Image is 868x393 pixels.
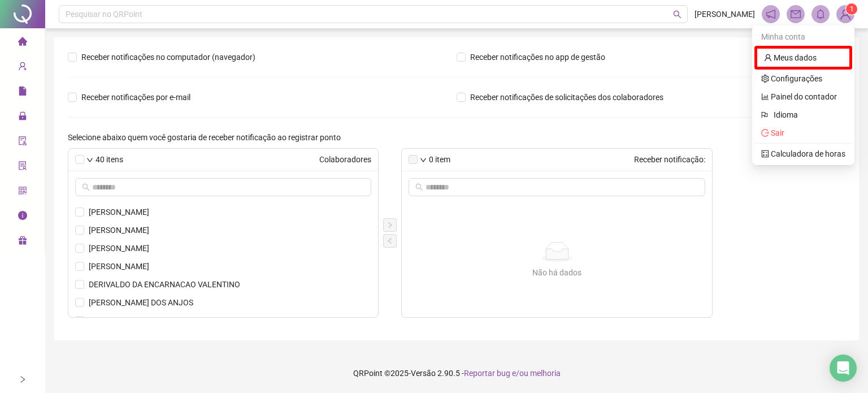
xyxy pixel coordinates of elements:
[18,106,27,129] span: lock
[18,206,27,228] span: info-circle
[761,74,822,83] a: setting Configurações
[830,355,857,382] div: Open Intercom Messenger
[771,128,784,137] span: Sair
[761,149,845,158] a: calculator Calculadora de horas
[766,9,776,19] span: notification
[695,8,755,20] span: [PERSON_NAME]
[68,239,378,257] li: ALEXSANDRO COSTA DOS SANTOS
[429,153,450,166] span: 0 item
[466,91,668,103] span: Receber notificações de solicitações dos colaboradores
[19,375,27,383] span: right
[68,203,378,221] li: ADELSON MARTINS DE OLIVEIRA DAMASCENO
[89,260,371,273] span: [PERSON_NAME]
[420,157,427,163] span: down
[791,9,801,19] span: mail
[761,109,769,121] span: flag
[82,183,90,191] span: search
[89,206,371,218] span: [PERSON_NAME]
[125,153,371,166] span: Colaboradores
[837,6,854,23] img: 73052
[89,314,371,327] span: [PERSON_NAME]
[464,369,561,378] span: Reportar bug e/ou melhoria
[89,242,371,254] span: [PERSON_NAME]
[406,266,707,279] div: Não há dados
[68,221,378,239] li: ADRIANO BEZERRA DA SILVA
[89,278,371,291] span: DERIVALDO DA ENCARNACAO VALENTINO
[18,181,27,204] span: qrcode
[18,156,27,179] span: solution
[96,153,123,166] span: 40 itens
[761,129,769,137] span: logout
[86,157,93,163] span: down
[45,353,868,393] footer: QRPoint © 2025 - 2.90.5 -
[774,109,839,121] span: Idioma
[846,3,857,15] sup: Atualize o seu contato no menu Meus Dados
[411,369,436,378] span: Versão
[850,5,854,13] span: 1
[18,81,27,104] span: file
[89,224,371,236] span: [PERSON_NAME]
[68,257,378,275] li: ANTONIO FRANCISCO DE LIMA XAVIER
[18,131,27,154] span: audit
[18,57,27,79] span: user-add
[466,51,610,63] span: Receber notificações no app de gestão
[68,275,378,293] li: DERIVALDO DA ENCARNACAO VALENTINO
[764,53,817,62] a: user Meus dados
[761,92,837,101] a: bar-chart Painel do contador
[453,153,705,166] span: Receber notificação:
[68,131,348,144] label: Selecione abaixo quem você gostaria de receber notificação ao registrar ponto
[18,231,27,253] span: gift
[673,10,682,19] span: search
[754,28,852,46] div: Minha conta
[68,293,378,312] li: DOMINGOS SANTOS DOS ANJOS
[68,312,378,330] li: DOUGLAS BIBIANO LIMA SANTOS
[89,296,371,309] span: [PERSON_NAME] DOS ANJOS
[77,91,195,103] span: Receber notificações por e-mail
[77,51,260,63] span: Receber notificações no computador (navegador)
[18,32,27,54] span: home
[815,9,826,19] span: bell
[415,183,423,191] span: search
